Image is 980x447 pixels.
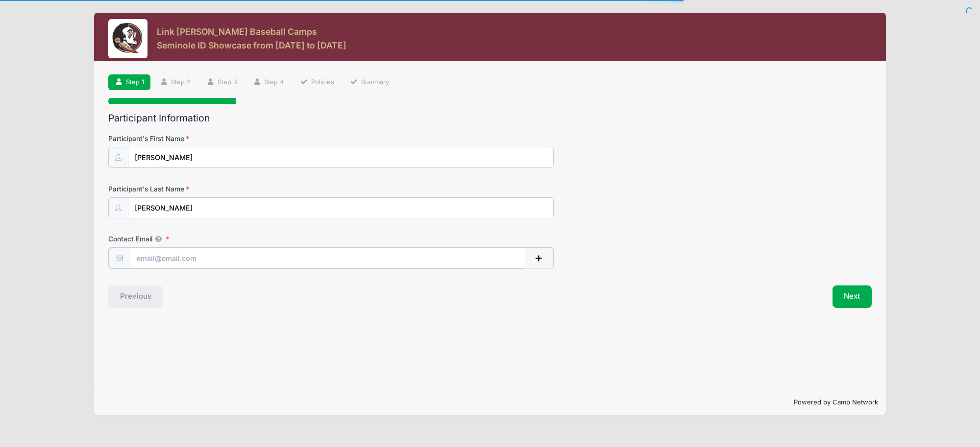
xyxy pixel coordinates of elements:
[833,285,872,308] button: Next
[343,74,395,91] a: Summary
[157,26,346,37] h3: Link [PERSON_NAME] Baseball Camps
[108,134,363,143] label: Participant's First Name
[294,74,341,91] a: Policies
[128,147,554,168] input: Participant's First Name
[200,74,244,91] a: Step 3
[128,197,554,218] input: Participant's Last Name
[130,248,525,269] input: email@email.com
[108,113,872,124] h2: Participant Information
[247,74,291,91] a: Step 4
[108,74,150,91] a: Step 1
[108,184,363,194] label: Participant's Last Name
[157,40,346,50] h3: Seminole ID Showcase from [DATE] to [DATE]
[108,234,363,244] label: Contact Email
[102,398,878,407] p: Powered by Camp Network
[153,74,197,91] a: Step 2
